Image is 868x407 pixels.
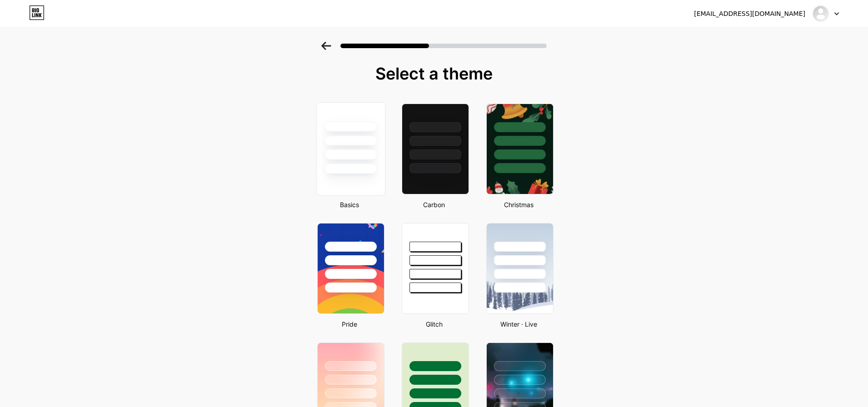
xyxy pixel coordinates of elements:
div: Christmas [484,200,554,209]
div: [EMAIL_ADDRESS][DOMAIN_NAME] [694,9,805,19]
div: Winter · Live [484,319,554,329]
div: Glitch [399,319,469,329]
div: Carbon [399,200,469,209]
div: Pride [314,319,384,329]
img: mayowaobadina [812,5,829,22]
div: Basics [314,200,384,209]
div: Select a theme [314,65,554,83]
